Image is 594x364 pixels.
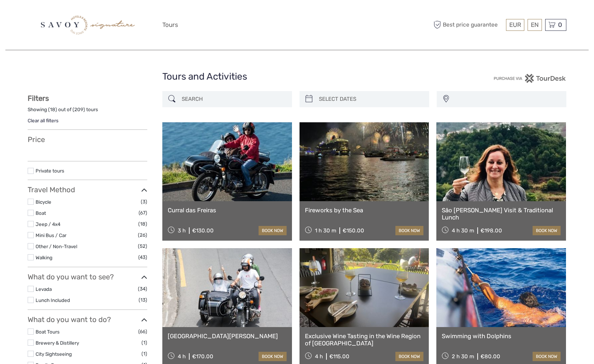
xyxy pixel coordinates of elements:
[40,5,135,44] img: 3277-1c346890-c6f6-4fa1-a3ad-f4ea560112ad_logo_big.png
[316,93,426,105] input: SELECT DATES
[432,19,504,31] span: Best price guarantee
[74,106,83,113] label: 209
[139,296,147,304] span: (13)
[533,352,561,361] a: book now
[329,353,349,360] div: €115.00
[36,329,60,335] a: Boat Tours
[178,227,186,234] span: 3 h
[141,198,147,206] span: (3)
[528,19,542,31] div: EN
[305,332,424,347] a: Exclusive Wine Tasting in the Wine Region of [GEOGRAPHIC_DATA]
[442,332,561,340] a: Swimming with Dolphins
[36,221,60,227] a: Jeep / 4x4
[259,352,287,361] a: book now
[168,332,287,340] a: [GEOGRAPHIC_DATA][PERSON_NAME]
[138,253,147,261] span: (43)
[162,20,178,30] a: Tours
[305,207,424,214] a: Fireworks by the Sea
[557,21,563,28] span: 0
[138,220,147,228] span: (18)
[509,21,521,28] span: EUR
[28,118,59,123] a: Clear all filters
[141,350,147,358] span: (1)
[481,353,500,360] div: €80.00
[138,231,147,239] span: (26)
[315,353,323,360] span: 4 h
[452,353,474,360] span: 2 h 30 m
[259,226,287,235] a: book now
[28,94,49,103] strong: Filters
[481,227,502,234] div: €198.00
[139,209,147,217] span: (67)
[36,210,46,216] a: Boat
[36,286,52,292] a: Levada
[36,351,72,357] a: City Sightseeing
[395,226,423,235] a: book now
[168,207,287,214] a: Curral das Freiras
[36,340,79,346] a: Brewery & Distillery
[179,93,288,105] input: SEARCH
[36,199,51,205] a: Bicycle
[315,227,336,234] span: 1 h 30 m
[28,273,147,281] h3: What do you want to see?
[493,74,566,83] img: PurchaseViaTourDesk.png
[28,185,147,194] h3: Travel Method
[28,135,147,144] h3: Price
[192,227,214,234] div: €130.00
[36,168,64,174] a: Private tours
[192,353,213,360] div: €170.00
[138,285,147,293] span: (34)
[28,106,147,117] div: Showing ( ) out of ( ) tours
[533,226,561,235] a: book now
[36,297,70,303] a: Lunch Included
[36,232,66,238] a: Mini Bus / Car
[162,71,432,82] h1: Tours and Activities
[28,315,147,324] h3: What do you want to do?
[138,242,147,250] span: (52)
[452,227,474,234] span: 4 h 30 m
[343,227,364,234] div: €150.00
[36,244,77,249] a: Other / Non-Travel
[138,327,147,336] span: (66)
[36,255,52,260] a: Walking
[178,353,186,360] span: 4 h
[395,352,423,361] a: book now
[50,106,55,113] label: 18
[442,207,561,221] a: São [PERSON_NAME] Visit & Traditional Lunch
[141,339,147,347] span: (1)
